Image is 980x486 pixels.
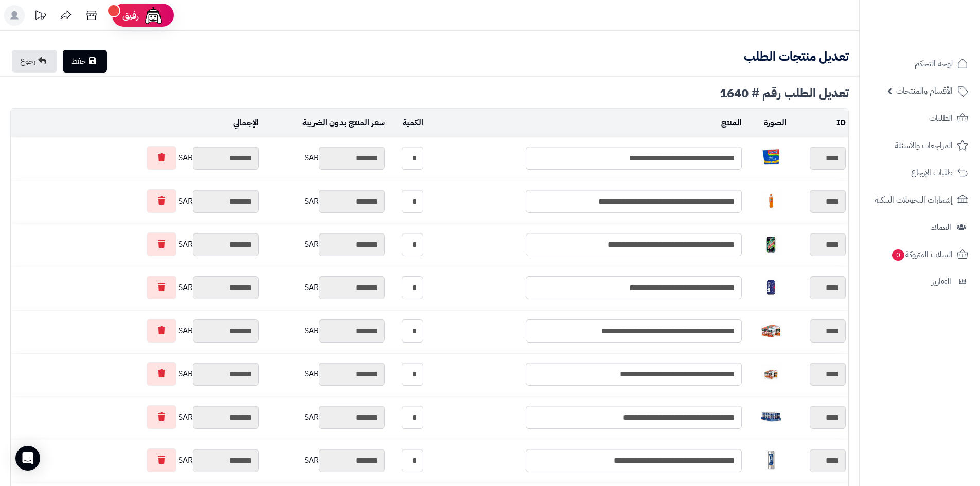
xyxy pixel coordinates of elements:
[13,276,259,299] div: SAR
[13,405,259,429] div: SAR
[891,247,953,262] span: السلات المتروكة
[866,106,974,131] a: الطلبات
[13,448,259,472] div: SAR
[761,148,781,168] img: 1747283225-Screenshot%202025-05-15%20072245-40x40.jpg
[13,189,259,213] div: SAR
[761,450,781,471] img: 1747825999-Screenshot%202025-05-21%20141256-40x40.jpg
[875,193,953,207] span: إشعارات التحويلات البنكية
[929,111,953,125] span: الطلبات
[264,190,385,213] div: SAR
[866,215,974,240] a: العملاء
[915,57,953,71] span: لوحة التحكم
[761,277,781,298] img: 1747641255-37MuAnv2Ak8iDtNswclxY6RhRXkc7hb0-40x40.jpg
[15,446,40,471] div: Open Intercom Messenger
[264,276,385,299] div: SAR
[761,320,781,341] img: 1747752952-e081f669-ed2f-4ad7-a6e2-e1bba2f5-40x40.jpg
[63,50,107,73] a: حفظ
[13,362,259,386] div: SAR
[264,319,385,343] div: SAR
[264,449,385,472] div: SAR
[13,232,259,256] div: SAR
[10,87,849,99] div: تعديل الطلب رقم # 1640
[866,160,974,185] a: طلبات الإرجاع
[911,166,953,180] span: طلبات الإرجاع
[261,109,387,137] td: سعر المنتج بدون الضريبة
[896,84,953,98] span: الأقسام والمنتجات
[744,47,849,66] b: تعديل منتجات الطلب
[761,364,781,384] img: 1747753193-b629fba5-3101-4607-8c76-c246a9db-40x40.jpg
[426,109,745,137] td: المنتج
[895,138,953,153] span: المراجعات والأسئلة
[143,5,164,26] img: ai-face.png
[866,269,974,294] a: التقارير
[11,109,261,137] td: الإجمالي
[27,5,53,28] a: تحديثات المنصة
[789,109,848,137] td: ID
[744,109,789,137] td: الصورة
[866,188,974,212] a: إشعارات التحويلات البنكية
[866,51,974,76] a: لوحة التحكم
[264,147,385,170] div: SAR
[264,233,385,256] div: SAR
[931,220,951,235] span: العملاء
[761,234,781,255] img: 1747589162-6e7ff969-24c4-4b5f-83cf-0a0709aa-40x40.jpg
[761,407,781,427] img: 1747824552-51pU-m%20b2XL._AC_SL1000-40x40.jpg
[122,9,139,22] span: رفيق
[910,10,970,32] img: logo-2.png
[761,191,781,211] img: 1747574567-92069f26-ea2c-41d8-b149-614162ac-40x40.jpg
[866,242,974,267] a: السلات المتروكة0
[892,249,905,261] span: 0
[13,319,259,343] div: SAR
[264,363,385,386] div: SAR
[866,133,974,158] a: المراجعات والأسئلة
[932,275,951,289] span: التقارير
[387,109,426,137] td: الكمية
[12,50,57,73] a: رجوع
[13,146,259,170] div: SAR
[264,406,385,429] div: SAR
